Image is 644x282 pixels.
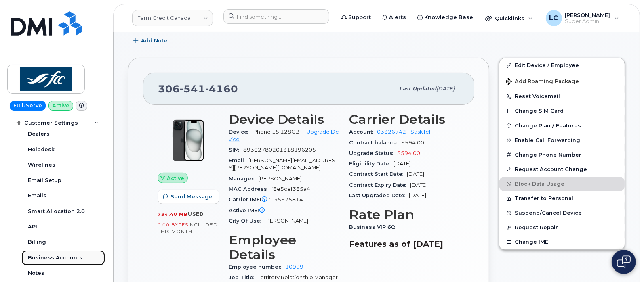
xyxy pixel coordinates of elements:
span: Active [167,174,184,182]
span: [PERSON_NAME] [258,175,302,182]
span: [PERSON_NAME] [265,218,308,224]
button: Request Account Change [499,162,625,177]
span: Active IMEI [229,207,271,213]
button: Change Plan / Features [499,119,625,133]
a: 10999 [285,264,303,270]
span: Contract balance [349,140,401,146]
a: 03326742 - SaskTel [377,129,430,135]
button: Send Message [158,190,219,204]
h3: Carrier Details [349,112,460,127]
a: Alerts [377,9,412,25]
span: Business VIP 60 [349,224,399,230]
span: Contract Start Date [349,171,407,177]
h3: Rate Plan [349,207,460,222]
a: Farm Credit Canada [132,10,213,26]
span: Knowledge Base [424,13,473,21]
span: Support [348,13,371,21]
a: Edit Device / Employee [499,58,625,73]
span: Enable Call Forwarding [515,137,580,143]
div: Logan Cole [540,10,625,26]
span: 35625814 [274,196,303,203]
input: Find something... [223,9,329,24]
button: Block Data Usage [499,177,625,191]
span: [DATE] [410,182,427,188]
span: Territory Relationship Manager [258,274,338,280]
span: used [188,211,204,217]
span: [DATE] [394,161,411,167]
span: Add Note [141,37,167,44]
span: Employee number [229,264,285,270]
span: Quicklinks [495,15,524,21]
span: Suspend/Cancel Device [515,210,582,216]
div: Quicklinks [480,10,539,26]
span: Contract Expiry Date [349,182,410,188]
span: Super Admin [565,18,610,25]
span: SIM [229,147,243,153]
span: City Of Use [229,218,265,224]
span: Send Message [170,193,213,201]
button: Transfer to Personal [499,191,625,206]
span: 89302780201318196205 [243,147,316,153]
button: Request Repair [499,220,625,235]
span: f8e5cef385a4 [271,186,310,192]
span: Change Plan / Features [515,123,581,129]
a: Support [336,9,377,25]
span: [DATE] [436,86,455,92]
span: Add Roaming Package [506,78,579,86]
span: Alerts [389,13,406,21]
a: + Upgrade Device [229,129,339,142]
button: Suspend/Cancel Device [499,206,625,220]
button: Change IMEI [499,235,625,249]
span: Job Title [229,274,258,280]
h3: Features as of [DATE] [349,239,460,249]
span: — [271,207,277,213]
span: [DATE] [407,171,424,177]
span: Manager [229,175,258,182]
span: Account [349,129,377,135]
span: 306 [158,83,238,95]
span: Carrier IMEI [229,196,274,203]
img: iPhone_15_Black.png [164,116,213,165]
a: Knowledge Base [412,9,479,25]
span: 0.00 Bytes [158,222,188,228]
span: Upgrade Status [349,150,397,156]
span: Email [229,157,248,163]
img: Open chat [617,255,631,268]
span: LC [549,13,558,23]
button: Reset Voicemail [499,89,625,104]
span: Eligibility Date [349,161,394,167]
span: MAC Address [229,186,271,192]
span: [PERSON_NAME][EMAIL_ADDRESS][PERSON_NAME][DOMAIN_NAME] [229,157,335,171]
h3: Employee Details [229,233,339,262]
span: [DATE] [409,192,426,198]
button: Change SIM Card [499,104,625,118]
button: Change Phone Number [499,148,625,162]
span: $594.00 [397,150,420,156]
span: $594.00 [401,140,424,146]
span: 734.40 MB [158,211,188,217]
span: Last updated [399,86,436,92]
button: Add Note [128,33,174,48]
span: 541 [180,83,205,95]
h3: Device Details [229,112,339,127]
span: Last Upgraded Date [349,192,409,198]
span: Device [229,129,252,135]
button: Enable Call Forwarding [499,133,625,148]
button: Add Roaming Package [499,73,625,89]
span: 4160 [205,83,238,95]
span: iPhone 15 128GB [252,129,299,135]
span: [PERSON_NAME] [565,12,610,18]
